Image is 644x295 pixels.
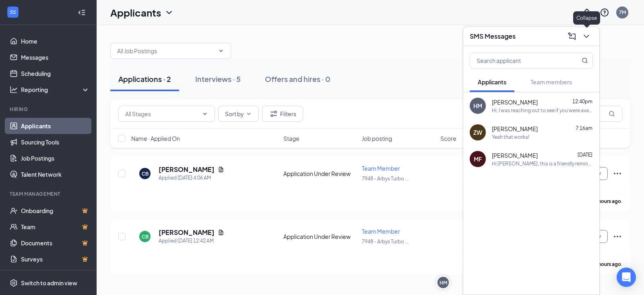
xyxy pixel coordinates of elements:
[492,98,538,106] span: [PERSON_NAME]
[262,106,303,122] button: Filter Filters
[283,232,357,241] div: Application Under Review
[9,8,17,16] svg: WorkstreamLogo
[142,170,149,177] div: CB
[362,176,409,182] span: 7948 - Arbys Turbo ...
[21,251,90,267] a: SurveysCrown
[265,74,330,84] div: Offers and hires · 0
[10,86,18,94] svg: Analysis
[470,32,516,41] h3: SMS Messages
[21,150,90,166] a: Job Postings
[21,166,90,182] a: Talent Network
[21,219,90,235] a: TeamCrown
[440,279,447,286] div: HM
[609,111,615,117] svg: MagnifyingGlass
[474,155,482,163] div: MF
[492,125,538,133] span: [PERSON_NAME]
[572,98,592,105] span: 12:40pm
[582,8,592,17] svg: Notifications
[269,109,279,119] svg: Filter
[473,102,482,110] div: HM
[159,228,215,237] h5: [PERSON_NAME]
[492,134,529,140] div: Yeah that works!
[21,49,90,65] a: Messages
[283,134,299,142] span: Stage
[159,237,224,245] div: Applied [DATE] 12:42 AM
[117,46,215,55] input: All Job Postings
[21,65,90,82] a: Scheduling
[218,166,224,173] svg: Document
[21,279,77,287] div: Switch to admin view
[478,78,506,86] span: Applicants
[567,31,577,41] svg: ComposeMessage
[592,198,621,204] b: 10 hours ago
[10,190,88,197] div: Team Management
[78,8,86,17] svg: Collapse
[580,30,593,43] button: ChevronDown
[530,78,572,86] span: Team members
[362,134,392,142] span: Job posting
[578,152,592,158] span: [DATE]
[470,53,566,68] input: Search applicant
[164,8,174,17] svg: ChevronDown
[21,118,90,134] a: Applicants
[592,261,621,267] b: 13 hours ago
[566,30,578,43] button: ComposeMessage
[225,111,244,117] span: Sort by
[131,134,180,142] span: Name · Applied On
[21,134,90,150] a: Sourcing Tools
[582,31,591,41] svg: ChevronDown
[125,109,198,118] input: All Stages
[218,106,259,122] button: Sort byChevronDown
[362,228,400,235] span: Team Member
[619,9,626,16] div: 7M
[195,74,241,84] div: Interviews · 5
[492,107,593,114] div: Hi, I was reaching out to see if you were available to start [DATE] at 10:30am?
[492,160,593,167] div: Hi [PERSON_NAME], this is a friendly reminder. Your meeting with [PERSON_NAME]'s for Team Member ...
[617,268,636,287] div: Open Intercom Messenger
[362,165,400,172] span: Team Member
[10,279,18,287] svg: Settings
[21,33,90,49] a: Home
[159,165,215,174] h5: [PERSON_NAME]
[573,11,600,25] div: Collapse
[473,128,482,136] div: ZW
[582,57,588,64] svg: MagnifyingGlass
[21,86,90,94] div: Reporting
[600,8,609,17] svg: QuestionInfo
[613,169,622,178] svg: Ellipses
[362,239,409,245] span: 7948 - Arbys Turbo ...
[246,111,252,117] svg: ChevronDown
[110,6,161,19] h1: Applicants
[218,48,224,54] svg: ChevronDown
[283,169,357,178] div: Application Under Review
[576,125,592,131] span: 7:16am
[613,232,622,241] svg: Ellipses
[21,235,90,251] a: DocumentsCrown
[492,151,538,159] span: [PERSON_NAME]
[440,134,456,142] span: Score
[10,106,88,113] div: Hiring
[21,203,90,219] a: OnboardingCrown
[142,233,149,240] div: CB
[159,174,224,182] div: Applied [DATE] 4:06 AM
[202,111,208,117] svg: ChevronDown
[218,229,224,236] svg: Document
[118,74,171,84] div: Applications · 2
